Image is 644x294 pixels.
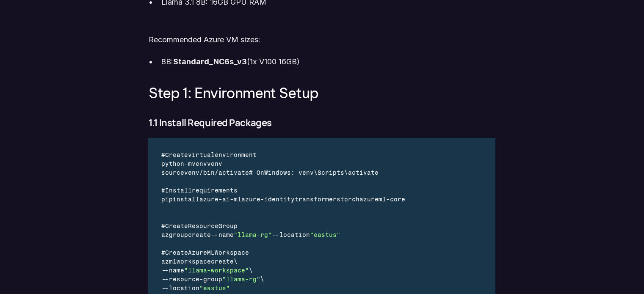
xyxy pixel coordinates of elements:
span: Install [165,187,191,194]
span: "llama-rg" [222,276,260,283]
span: group [169,231,188,239]
span: "llama-workspace" [184,267,249,274]
span: requirements [191,187,237,194]
span: ml [169,258,176,265]
p: 8B: (1x V100 16GB) [161,56,495,68]
span: venv [191,160,207,168]
span: ml [233,196,241,203]
span: venv [207,160,222,168]
strong: Standard_NC6s_v3 [173,57,246,66]
h4: 1.1 Install Required Packages [148,118,495,128]
span: ML [207,249,214,256]
span: azure [199,196,218,203]
span: venv [184,169,199,176]
span: create [210,258,233,265]
span: "eastus" [310,231,340,239]
span: transformers [294,196,340,203]
span: Resource [188,223,218,230]
span: On [256,169,264,176]
span: virtual [188,151,214,159]
span: venv [298,169,313,176]
div: \ [161,257,406,266]
h3: Step 1: Environment Setup [148,85,495,101]
span: create [188,231,210,239]
span: : [290,169,294,176]
div: # [161,151,406,159]
span: location [169,285,199,292]
div: -- -- [161,231,406,239]
span: azure [241,196,260,203]
span: Create [165,223,188,230]
div: / / # Windows \Scripts\activate [161,168,406,177]
div: -- \ [161,266,406,275]
span: core [390,196,405,203]
span: Group [218,223,237,230]
span: m [188,160,191,168]
span: Workspace [214,249,249,256]
span: torch [340,196,359,203]
div: # [161,222,406,231]
span: python [161,160,184,168]
span: azureml [359,196,386,203]
div: - - - - [161,195,406,204]
span: install [172,196,199,203]
span: name [169,267,184,274]
span: workspace [176,258,210,265]
span: resource [169,276,199,283]
span: Create [165,249,188,256]
span: activate [218,169,249,176]
span: source [161,169,184,176]
div: # [161,186,406,195]
span: ai [222,196,229,203]
span: pip [161,196,172,203]
div: # [161,248,406,257]
span: "eastus" [199,285,229,292]
div: -- [161,284,406,293]
span: az [161,231,169,239]
span: Create [165,151,188,159]
span: Azure [188,249,207,256]
span: az [161,258,169,265]
span: name [218,231,233,239]
span: identity [264,196,294,203]
div: -- - \ [161,275,406,284]
span: "llama-rg" [233,231,271,239]
p: Recommended Azure VM sizes: [148,34,495,46]
span: location [279,231,310,239]
span: group [203,276,222,283]
div: - [161,159,406,168]
span: environment [214,151,256,159]
span: bin [203,169,214,176]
